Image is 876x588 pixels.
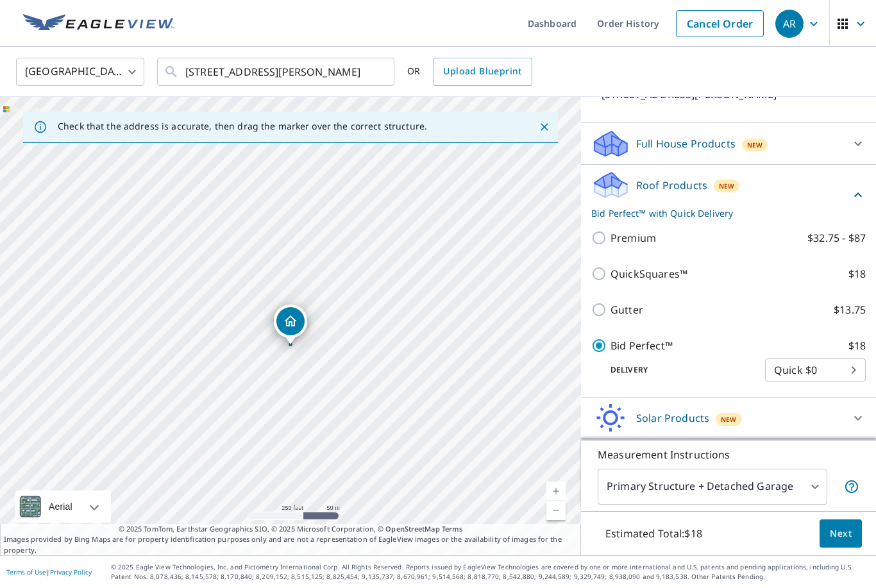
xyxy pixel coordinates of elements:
span: Your report will include the primary structure and a detached garage if one exists. [844,479,859,494]
div: OR [407,58,532,86]
div: Dropped pin, building 1, Residential property, 13951 Jaynes St Omaha, NE 68164 [274,305,307,344]
p: Roof Products [636,178,707,193]
button: Close [536,119,553,135]
p: $32.75 - $87 [807,230,866,246]
p: Solar Products [636,410,709,426]
a: Current Level 17, Zoom Out [546,501,566,520]
p: Full House Products [636,136,736,151]
a: Current Level 17, Zoom In [546,482,566,501]
p: Gutter [611,302,643,317]
a: Cancel Order [676,10,764,37]
img: EV Logo [23,14,174,33]
p: Bid Perfect™ [611,338,673,353]
div: AR [775,10,804,38]
div: Roof ProductsNewBid Perfect™ with Quick Delivery [591,170,866,220]
input: Search by address or latitude-longitude [185,54,368,90]
a: OpenStreetMap [385,524,439,533]
div: Primary Structure + Detached Garage [598,469,827,505]
div: [GEOGRAPHIC_DATA] [16,54,144,90]
p: $13.75 [834,302,866,317]
p: | [6,568,92,576]
span: Next [830,526,852,542]
a: Privacy Policy [50,567,92,576]
div: Quick $0 [765,352,866,388]
p: $18 [848,266,866,281]
span: Upload Blueprint [443,63,521,80]
div: Aerial [15,491,111,523]
p: Delivery [591,364,765,376]
p: Premium [611,230,656,246]
a: Terms of Use [6,567,46,576]
p: Estimated Total: $18 [595,519,712,548]
div: Full House ProductsNew [591,128,866,159]
p: Check that the address is accurate, then drag the marker over the correct structure. [58,121,427,132]
span: New [747,140,762,150]
p: Measurement Instructions [598,447,859,462]
button: Next [820,519,862,548]
p: $18 [848,338,866,353]
p: QuickSquares™ [611,266,687,281]
p: Bid Perfect™ with Quick Delivery [591,206,850,220]
a: Upload Blueprint [433,58,532,86]
span: New [719,181,734,191]
div: Solar ProductsNew [591,403,866,433]
a: Terms [442,524,463,533]
p: © 2025 Eagle View Technologies, Inc. and Pictometry International Corp. All Rights Reserved. Repo... [111,562,870,582]
span: © 2025 TomTom, Earthstar Geographics SIO, © 2025 Microsoft Corporation, © [119,524,463,535]
div: Aerial [45,491,76,523]
span: New [721,414,736,424]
